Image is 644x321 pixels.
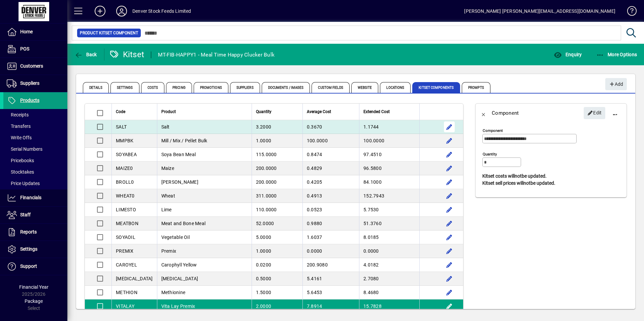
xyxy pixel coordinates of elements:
td: 1.0000 [252,244,302,258]
td: 0.8474 [302,148,359,162]
button: Add [605,78,627,90]
td: 51.3760 [359,217,419,230]
span: Settings [20,246,37,252]
div: MEATBON [116,220,153,227]
td: Salt [157,120,252,134]
td: Carophyll Yellow [157,258,252,272]
td: 3.2000 [252,120,302,134]
button: Edit [444,287,455,298]
button: Edit [444,135,455,146]
span: Package [25,298,43,304]
td: 200.9080 [302,258,359,272]
span: Write Offs [7,135,32,140]
button: More Options [594,48,639,61]
a: Price Updates [3,178,67,189]
a: Customers [3,58,67,75]
button: Edit [444,163,455,174]
span: Transfers [7,123,31,129]
td: 0.0000 [302,244,359,258]
span: Product [161,108,176,115]
a: Staff [3,207,67,223]
span: Details [83,82,109,93]
a: Settings [3,241,67,258]
td: Vita Lay Premix [157,299,252,313]
td: 0.5000 [252,272,302,286]
div: Kitset [109,49,144,60]
app-page-header-button: Back [476,105,492,121]
td: Soya Bean Meal [157,148,252,162]
span: Website [351,82,379,93]
div: MAIZE0 [116,165,153,172]
span: Average Cost [307,108,331,115]
div: Component [492,108,519,118]
td: [PERSON_NAME] [157,175,252,189]
span: Locations [380,82,411,93]
td: 1.1744 [359,120,419,134]
td: Maize [157,162,252,175]
span: More Options [596,52,637,57]
button: More options [607,105,623,121]
td: 200.0000 [252,175,302,189]
td: 0.0000 [359,244,419,258]
button: Back [73,48,99,61]
td: 84.1000 [359,175,419,189]
a: Write Offs [3,132,67,143]
td: 96.5800 [359,162,419,175]
td: 0.0200 [252,258,302,272]
a: POS [3,41,67,58]
span: not [515,173,522,179]
td: 1.6037 [302,230,359,244]
span: Staff [20,212,31,217]
span: not [523,180,530,186]
app-page-header-button: Back [67,48,104,61]
span: Prompts [462,82,490,93]
button: Enquiry [552,48,583,61]
td: 311.0000 [252,189,302,203]
button: Add [89,5,111,17]
td: 110.0000 [252,203,302,217]
button: Edit [444,149,455,160]
mat-label: Quantity [483,152,497,156]
span: Pricebooks [7,158,34,163]
span: Financial Year [19,284,49,290]
span: Price Updates [7,181,40,186]
td: 115.0000 [252,148,302,162]
div: VITALAY [116,303,153,310]
a: Financials [3,189,67,206]
a: Support [3,258,67,275]
span: Product Kitset Component [80,30,138,36]
a: Stocktakes [3,166,67,178]
b: Kitset costs will be updated. [482,173,547,179]
div: Denver Stock Feeds Limited [132,6,191,16]
a: Home [3,24,67,40]
button: Profile [111,5,132,17]
button: Edit [444,121,455,132]
td: 8.0185 [359,230,419,244]
td: Lime [157,203,252,217]
td: 5.6453 [302,286,359,299]
td: 2.0000 [252,299,302,313]
td: 0.0523 [302,203,359,217]
span: Home [20,29,33,34]
td: Premix [157,244,252,258]
td: 0.4829 [302,162,359,175]
td: 200.0000 [252,162,302,175]
span: Back [74,52,97,57]
td: 0.9880 [302,217,359,230]
span: Costs [141,82,165,93]
div: BROLL0 [116,179,153,185]
span: Add [609,79,623,90]
button: Edit [444,301,455,312]
button: Edit [444,177,455,187]
span: Enquiry [554,52,582,57]
b: Kitset sell prices will be updated. [482,180,555,186]
button: Edit [444,259,455,270]
div: MMPBK [116,137,153,144]
a: Pricebooks [3,155,67,166]
td: 152.7943 [359,189,419,203]
td: 7.8914 [302,299,359,313]
td: 1.5000 [252,286,302,299]
button: Edit [444,232,455,243]
span: Receipts [7,112,29,117]
div: CAROYEL [116,261,153,268]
